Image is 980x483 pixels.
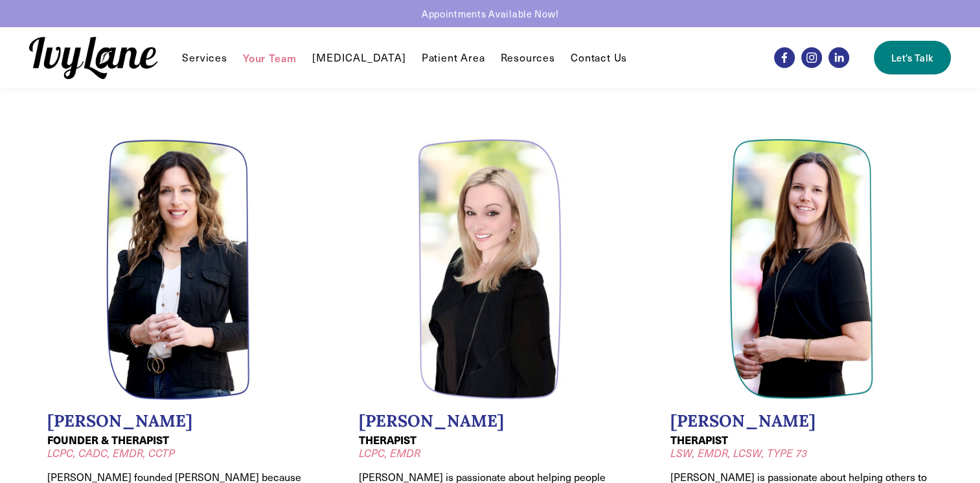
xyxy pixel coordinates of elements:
h2: [PERSON_NAME] [359,411,621,431]
em: LCPC, CADC, EMDR, CCTP [47,446,175,460]
strong: THERAPIST [359,432,416,447]
a: Contact Us [571,50,627,65]
span: Resources [501,51,555,65]
a: folder dropdown [182,50,227,65]
a: Your Team [243,50,297,65]
img: Headshot of Wendy Pawelski, LCPC, CADC, EMDR, CCTP. Wendy is a founder oft Ivy Lane Counseling [106,139,251,400]
img: Ivy Lane Counseling &mdash; Therapy that works for you [29,37,157,79]
a: LinkedIn [828,47,849,68]
h2: [PERSON_NAME] [670,411,933,431]
a: Patient Area [422,50,485,65]
a: folder dropdown [501,50,555,65]
a: Instagram [801,47,822,68]
img: Headshot of Jodi Kautz, LSW, EMDR, TYPE 73, LCSW. Jodi is a therapist at Ivy Lane Counseling. [729,139,874,400]
a: Let's Talk [874,41,950,74]
a: [MEDICAL_DATA] [312,50,405,65]
strong: FOUNDER & THERAPIST [47,432,169,447]
h2: [PERSON_NAME] [47,411,310,431]
strong: THERAPIST [670,432,728,447]
em: LSW, EMDR, LCSW, TYPE 73 [670,446,807,460]
em: LCPC, EMDR [359,446,420,460]
img: Headshot of Jessica Wilkiel, LCPC, EMDR. Meghan is a therapist at Ivy Lane Counseling. [418,139,562,400]
a: Facebook [774,47,795,68]
span: Services [182,51,227,65]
